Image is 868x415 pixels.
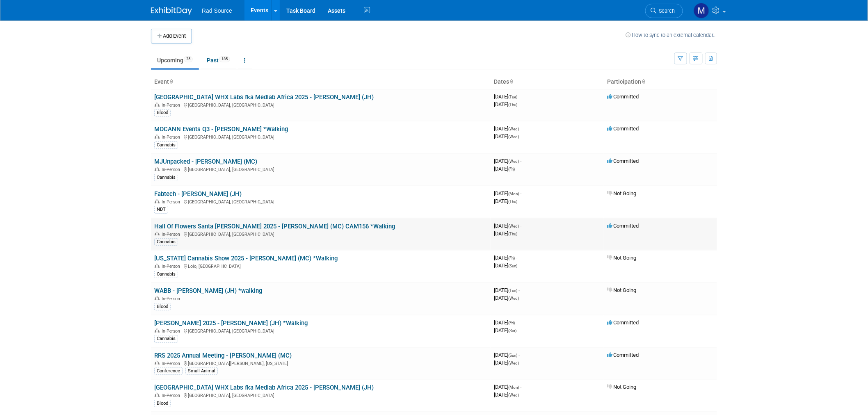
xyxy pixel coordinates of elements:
a: MJUnpacked - [PERSON_NAME] (MC) [154,158,257,165]
span: (Tue) [508,288,517,293]
a: [GEOGRAPHIC_DATA] WHX Labs fka Medlab Africa 2025 - [PERSON_NAME] (JH) [154,384,374,391]
span: (Sat) [508,328,516,333]
div: Blood [154,109,171,116]
span: - [520,125,521,132]
a: Past185 [201,52,236,68]
th: Participation [604,75,717,89]
a: Hall Of Flowers Santa [PERSON_NAME] 2025 - [PERSON_NAME] (MC) CAM156 *Walking [154,223,395,230]
div: Cannabis [154,174,178,181]
div: Cannabis [154,335,178,342]
span: Not Going [607,287,636,293]
div: Small Animal [185,367,218,375]
span: Rad Source [202,7,232,14]
img: In-Person Event [155,167,160,171]
span: (Thu) [508,199,517,204]
span: [DATE] [494,392,519,398]
span: (Tue) [508,95,517,99]
span: (Mon) [508,385,519,390]
div: [GEOGRAPHIC_DATA], [GEOGRAPHIC_DATA] [154,133,487,140]
span: - [516,319,517,326]
span: - [520,223,521,229]
span: In-Person [162,296,183,301]
span: Committed [607,93,639,100]
div: Cannabis [154,238,178,246]
span: Committed [607,125,639,132]
img: Melissa Conboy [694,3,709,18]
span: - [519,93,520,100]
span: (Wed) [508,159,519,164]
div: Lolo, [GEOGRAPHIC_DATA] [154,262,487,269]
span: In-Person [162,393,183,398]
span: [DATE] [494,230,517,237]
span: Not Going [607,384,636,390]
a: [US_STATE] Cannabis Show 2025 - [PERSON_NAME] (MC) *Walking [154,255,338,262]
a: RRS 2025 Annual Meeting - [PERSON_NAME] (MC) [154,352,292,359]
span: [DATE] [494,158,521,164]
span: (Fri) [508,256,515,260]
span: (Thu) [508,103,517,107]
span: [DATE] [494,360,519,366]
a: Fabtech - [PERSON_NAME] (JH) [154,190,242,198]
span: [DATE] [494,262,517,269]
div: NDT [154,206,168,213]
span: (Sun) [508,264,517,268]
span: Search [656,8,675,14]
span: In-Person [162,232,183,237]
span: - [516,255,517,261]
div: Cannabis [154,141,178,149]
span: Committed [607,352,639,358]
span: In-Person [162,328,183,334]
span: In-Person [162,264,183,269]
span: [DATE] [494,384,521,390]
div: Blood [154,400,171,407]
button: Add Event [151,29,192,43]
span: Committed [607,319,639,326]
a: [PERSON_NAME] 2025 - [PERSON_NAME] (JH) *Walking [154,319,308,327]
span: [DATE] [494,190,521,196]
th: Dates [491,75,604,89]
span: Committed [607,223,639,229]
span: - [520,158,521,164]
div: [GEOGRAPHIC_DATA], [GEOGRAPHIC_DATA] [154,166,487,172]
span: [DATE] [494,93,520,100]
div: [GEOGRAPHIC_DATA], [GEOGRAPHIC_DATA] [154,327,487,334]
img: In-Person Event [155,328,160,333]
span: In-Person [162,199,183,205]
span: (Thu) [508,232,517,236]
div: [GEOGRAPHIC_DATA], [GEOGRAPHIC_DATA] [154,230,487,237]
div: [GEOGRAPHIC_DATA][PERSON_NAME], [US_STATE] [154,360,487,366]
img: In-Person Event [155,103,160,107]
a: Upcoming25 [151,52,199,68]
span: [DATE] [494,198,517,204]
span: [DATE] [494,223,521,229]
span: Not Going [607,190,636,196]
span: 25 [184,56,193,62]
img: ExhibitDay [151,7,192,15]
img: In-Person Event [155,135,160,139]
span: - [519,352,520,358]
div: [GEOGRAPHIC_DATA], [GEOGRAPHIC_DATA] [154,392,487,398]
span: (Sun) [508,353,517,358]
span: (Wed) [508,127,519,131]
span: In-Person [162,135,183,140]
span: - [520,384,521,390]
img: In-Person Event [155,361,160,365]
a: MOCANN Events Q3 - [PERSON_NAME] *Walking [154,125,288,133]
div: Blood [154,303,171,310]
img: In-Person Event [155,264,160,268]
img: In-Person Event [155,296,160,300]
span: (Wed) [508,135,519,139]
span: [DATE] [494,287,520,293]
span: (Wed) [508,224,519,228]
span: In-Person [162,103,183,108]
span: Committed [607,158,639,164]
span: [DATE] [494,101,517,107]
span: [DATE] [494,319,517,326]
span: [DATE] [494,133,519,139]
div: [GEOGRAPHIC_DATA], [GEOGRAPHIC_DATA] [154,101,487,108]
a: Sort by Start Date [509,78,513,85]
span: (Wed) [508,393,519,397]
img: In-Person Event [155,393,160,397]
span: (Wed) [508,296,519,301]
span: (Fri) [508,321,515,325]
